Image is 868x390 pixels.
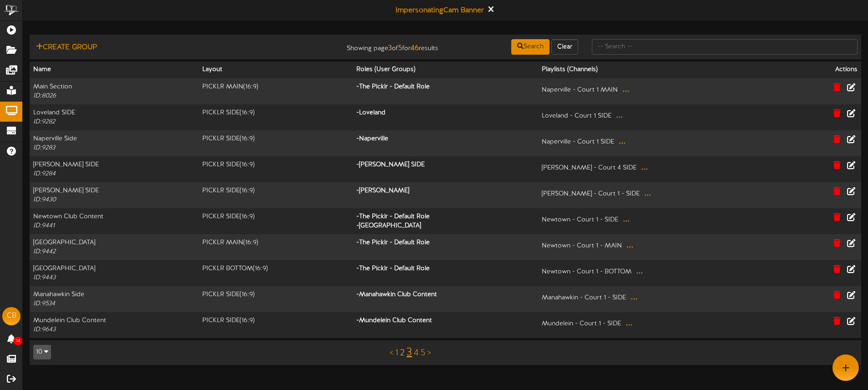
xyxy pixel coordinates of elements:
button: ... [624,238,636,252]
button: ... [620,212,632,226]
th: - The Picklr - Default Role [353,78,538,105]
td: PICKLR SIDE ( 16:9 ) [199,156,353,182]
td: Naperville Side [30,130,199,156]
button: 10 [33,345,51,359]
td: [GEOGRAPHIC_DATA] [30,260,199,286]
button: Create Group [33,42,100,53]
td: PICKLR SIDE ( 16:9 ) [199,182,353,208]
button: ... [613,108,626,123]
button: ... [628,290,640,304]
button: ... [642,186,654,200]
i: ID: 9430 [33,196,56,203]
th: Layout [199,62,353,78]
input: -- Search -- [592,39,858,55]
td: PICKLR BOTTOM ( 16:9 ) [199,260,353,286]
i: ID: 9442 [33,248,56,255]
span: 14 [13,337,23,345]
div: Newtown - Court 1 - MAIN [542,238,786,252]
button: Search [511,39,550,55]
button: ... [616,134,628,149]
th: Roles (User Groups) [353,62,538,78]
button: Clear [551,39,578,55]
th: - The Picklr - Default Role [353,260,538,286]
td: Manahawkin Side [30,286,199,312]
td: [GEOGRAPHIC_DATA] [30,234,199,260]
td: Mundelein Club Content [30,312,199,338]
div: Mundelein - Court 1 - SIDE [542,316,786,330]
i: ID: 9643 [33,326,56,333]
div: [PERSON_NAME] - Court 4 SIDE [542,160,786,174]
th: - Manahawkin Club Content [353,286,538,312]
i: ID: 9284 [33,170,56,177]
button: ... [633,264,646,278]
th: Name [30,62,199,78]
div: Manahawkin - Court 1 - SIDE [542,290,786,304]
button: ... [620,82,632,97]
td: Newtown Club Content [30,208,199,234]
div: [PERSON_NAME] - Court 1 - SIDE [542,186,786,200]
i: ID: 9282 [33,118,55,125]
td: PICKLR MAIN ( 16:9 ) [199,78,353,105]
td: PICKLR SIDE ( 16:9 ) [199,286,353,312]
button: ... [623,316,635,330]
strong: 46 [411,44,419,52]
td: [PERSON_NAME] SIDE [30,182,199,208]
i: ID: 9441 [33,222,55,229]
div: Naperville - Court 1 SIDE [542,134,786,149]
td: PICKLR MAIN ( 16:9 ) [199,234,353,260]
div: CB [2,307,21,325]
a: 5 [421,348,426,358]
a: 3 [406,347,412,359]
i: ID: 8026 [33,92,56,99]
th: - The Picklr - Default Role [353,234,538,260]
i: ID: 9443 [33,274,56,281]
th: - Loveland [353,104,538,130]
td: PICKLR SIDE ( 16:9 ) [199,208,353,234]
i: ID: 9534 [33,300,55,307]
td: Main Section [30,78,199,105]
th: - [PERSON_NAME] SIDE [353,156,538,182]
div: Newtown - Court 1 - BOTTOM [542,264,786,278]
a: 1 [395,348,398,358]
div: Loveland - Court 1 SIDE [542,108,786,123]
th: - Naperville [353,130,538,156]
th: Playlists (Channels) [538,62,790,78]
a: 2 [400,348,405,358]
div: Naperville - Court 1 MAIN [542,82,786,97]
strong: 5 [398,44,402,52]
td: [PERSON_NAME] SIDE [30,156,199,182]
a: > [427,348,431,358]
th: Actions [790,62,861,78]
div: Newtown - Court 1 - SIDE [542,212,786,226]
a: < [390,348,393,358]
th: - The Picklr - Default Role - [GEOGRAPHIC_DATA] [353,208,538,234]
a: 4 [414,348,419,358]
td: Loveland SIDE [30,104,199,130]
td: PICKLR SIDE ( 16:9 ) [199,312,353,338]
div: Showing page of for results [306,38,445,54]
strong: 3 [388,44,392,52]
button: ... [638,160,651,174]
i: ID: 9283 [33,144,55,151]
td: PICKLR SIDE ( 16:9 ) [199,130,353,156]
th: - Mundelein Club Content [353,312,538,338]
td: PICKLR SIDE ( 16:9 ) [199,104,353,130]
th: - [PERSON_NAME] [353,182,538,208]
